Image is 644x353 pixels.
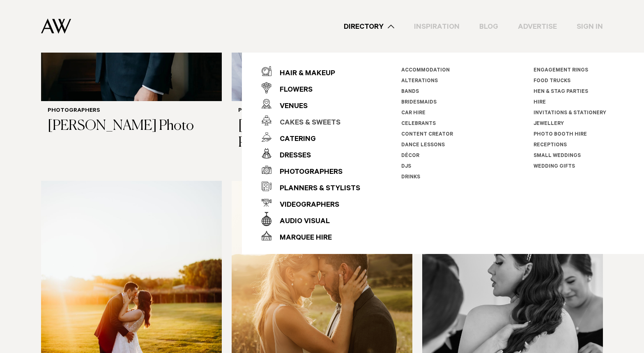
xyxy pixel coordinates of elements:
a: Sign In [567,21,613,32]
div: Venues [271,99,308,115]
a: Wedding Gifts [534,164,575,170]
a: Car Hire [401,111,425,116]
div: Audio Visual [271,214,330,230]
a: Receptions [534,143,567,148]
a: Content Creator [401,132,453,138]
a: Jewellery [534,121,564,127]
a: Hair & Makeup [262,63,360,79]
a: Hen & Stag Parties [534,89,588,95]
a: Directory [334,21,404,32]
a: Blog [469,21,508,32]
div: Marquee Hire [271,230,332,247]
a: Inspiration [404,21,469,32]
h6: Photographers [238,108,406,115]
div: Flowers [271,82,313,99]
a: Photo Booth Hire [534,132,587,138]
div: Catering [271,132,316,148]
a: Décor [401,153,419,159]
a: Flowers [262,79,360,96]
a: Catering [262,129,360,145]
a: Venues [262,96,360,112]
h3: [PERSON_NAME] Photography [238,118,406,152]
a: Alterations [401,78,438,84]
img: Auckland Weddings Logo [41,18,71,34]
div: Planners & Stylists [271,181,360,197]
a: Engagement Rings [534,68,588,74]
div: Dresses [271,148,311,164]
a: Invitations & Stationery [534,111,606,116]
a: Cakes & Sweets [262,112,360,129]
a: Bridesmaids [401,100,437,106]
a: Marquee Hire [262,227,360,244]
a: DJs [401,164,411,170]
a: Photographers [262,162,360,178]
a: Hire [534,100,546,106]
a: Accommodation [401,68,450,74]
h3: [PERSON_NAME] Photo [48,118,215,135]
a: Drinks [401,175,420,180]
a: Advertise [508,21,567,32]
div: Videographers [271,197,339,214]
a: Bands [401,89,419,95]
a: Planners & Stylists [262,178,360,194]
a: Celebrants [401,121,436,127]
div: Hair & Makeup [271,66,335,82]
a: Audio Visual [262,211,360,227]
a: Dresses [262,145,360,162]
div: Photographers [271,164,343,181]
a: Food Trucks [534,78,570,84]
div: Cakes & Sweets [271,115,340,132]
h6: Photographers [48,108,215,115]
a: Videographers [262,194,360,211]
a: Dance Lessons [401,143,445,148]
a: Small Weddings [534,153,581,159]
